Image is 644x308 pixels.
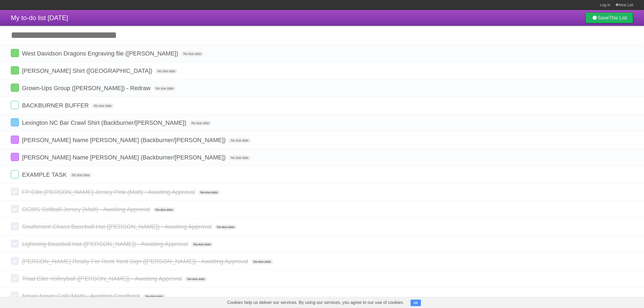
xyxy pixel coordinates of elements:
span: No due date [70,173,92,178]
span: No due date [143,294,165,299]
span: No due date [229,138,250,143]
span: No due date [189,121,211,126]
span: Lightning Baseball Hat ([PERSON_NAME]) - Awaiting Approval [22,241,190,247]
span: EXAMPLE TASK [22,171,68,178]
span: No due date [251,259,273,264]
span: Triad Elite Volleyball ([PERSON_NAME]) - Awaiting Approval [22,275,183,282]
label: Done [11,66,19,74]
label: Done [11,274,19,282]
span: My to-do list [DATE] [11,14,68,21]
span: No due date [229,155,250,160]
span: No due date [185,277,207,281]
span: Grown-Ups Group ([PERSON_NAME]) - Redraw [22,85,152,91]
span: No due date [215,225,237,230]
label: Done [11,188,19,196]
label: Done [11,291,19,300]
b: This List [609,15,627,21]
label: Done [11,84,19,92]
span: Lexington NC Bar Crawl Shirt (Backburner/[PERSON_NAME]) [22,119,188,126]
span: No due date [155,69,177,74]
label: Done [11,101,19,109]
label: Done [11,222,19,230]
span: No due date [92,103,114,108]
span: [PERSON_NAME] Realty For Rent Yard Sign ([PERSON_NAME]) - Awaiting Approval [22,258,249,265]
label: Done [11,136,19,144]
span: Cookies help us deliver our services. By using our services, you agree to our use of cookies. [222,297,409,308]
span: No due date [153,207,175,212]
span: No due date [191,242,213,247]
span: No due date [154,86,176,91]
span: [PERSON_NAME] Name [PERSON_NAME] (Backburner/[PERSON_NAME]) [22,154,227,161]
label: Done [11,240,19,248]
span: FP Elite [PERSON_NAME] Jersey Pink (Matt) - Awaiting Approval [22,189,196,195]
span: Never Never Golf (Matt) - Awaiting Feedback [22,293,141,299]
label: Done [11,205,19,213]
label: Done [11,49,19,57]
label: Done [11,257,19,265]
span: [PERSON_NAME] Name [PERSON_NAME] (Backburner/[PERSON_NAME]) [22,137,227,143]
span: No due date [181,51,203,56]
span: Southmont Chaos Baseball Hat ([PERSON_NAME]) - Awaiting Approval [22,223,213,230]
button: OK [411,300,421,306]
span: No due date [198,190,220,195]
a: SaveThis List [585,12,633,23]
span: BACKBURNER BUFFER [22,102,90,109]
label: Done [11,170,19,178]
span: OGMS Softball Jersey (Matt) - Awaiting Approval [22,206,151,213]
span: West Davidson Dragons Engraving file ([PERSON_NAME]) [22,50,180,57]
label: Done [11,153,19,161]
label: Done [11,118,19,126]
span: [PERSON_NAME] Shirt ([GEOGRAPHIC_DATA]) [22,67,154,74]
